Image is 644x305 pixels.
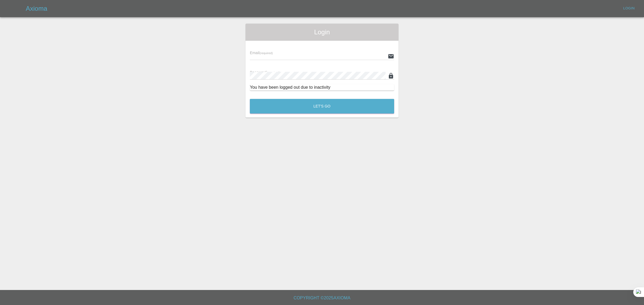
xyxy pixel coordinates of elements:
small: (required) [259,51,273,55]
a: Login [620,4,638,13]
span: Password [250,70,280,75]
h6: Copyright © 2025 Axioma [4,294,640,302]
small: (required) [267,71,280,74]
h5: Axioma [26,4,47,13]
span: Login [250,28,394,36]
span: Email [250,51,273,55]
div: You have been logged out due to inactivity [250,84,394,91]
button: Let's Go [250,99,394,114]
